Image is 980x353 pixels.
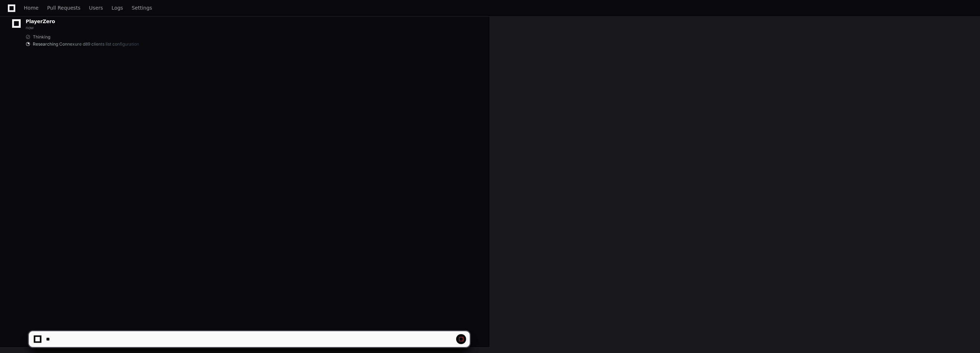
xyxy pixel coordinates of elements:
[24,6,39,10] span: Home
[47,6,80,10] span: Pull Requests
[132,6,152,10] span: Settings
[112,6,123,10] span: Logs
[89,6,103,10] span: Users
[33,34,50,40] span: Thinking
[26,25,34,30] span: now
[33,41,139,47] span: Researching Connexure d89 clients list configuration
[26,19,55,24] span: PlayerZero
